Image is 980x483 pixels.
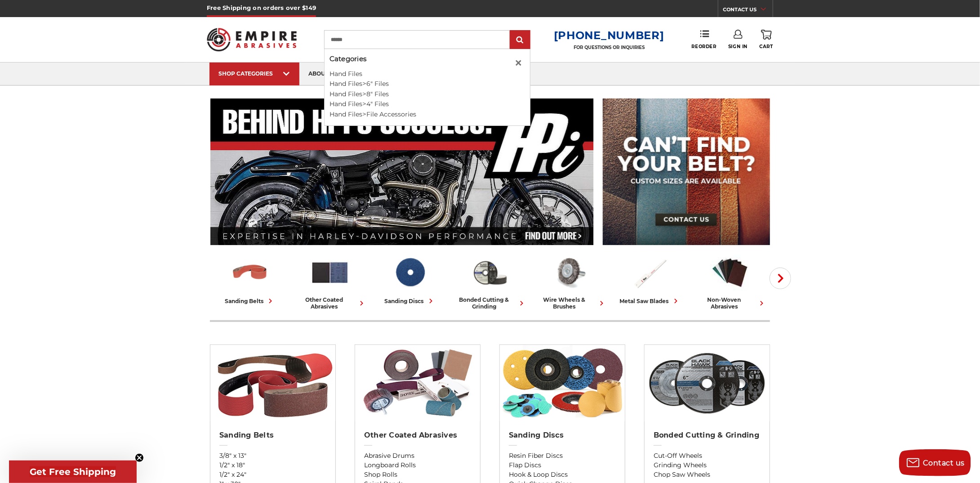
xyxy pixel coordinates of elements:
a: Close [511,56,526,70]
a: 1/2" x 18" [219,461,326,470]
input: Submit [511,31,529,49]
img: Other Coated Abrasives [310,253,350,292]
img: Bonded Cutting & Grinding [470,253,510,292]
img: Sanding Belts [210,345,335,421]
span: Cart [760,44,773,49]
div: wire wheels & brushes [534,296,606,310]
a: Hand Files [330,100,362,108]
div: non-woven abrasives [694,296,766,310]
li: > [325,99,530,109]
img: promo banner for custom belts. [603,98,770,245]
a: about us [299,63,346,85]
div: sanding belts [225,296,275,306]
p: FOR QUESTIONS OR INQUIRIES [554,45,664,50]
img: Sanding Discs [390,253,430,292]
div: sanding discs [385,296,436,306]
a: sanding belts [214,253,286,306]
img: Other Coated Abrasives [355,345,480,421]
a: 6" Files [366,80,389,88]
h2: Other Coated Abrasives [364,431,471,440]
a: Hand Files [330,110,362,118]
a: Grinding Wheels [654,461,761,470]
button: Close teaser [135,453,144,462]
a: bonded cutting & grinding [454,253,526,310]
a: Abrasive Drums [364,451,471,461]
div: other coated abrasives [294,296,366,310]
a: 1/2" x 24" [219,470,326,479]
button: Contact us [899,449,971,476]
div: Get Free ShippingClose teaser [9,461,137,483]
img: Sanding Discs [500,345,625,421]
a: Cut-Off Wheels [654,451,761,461]
a: [PHONE_NUMBER] [554,29,664,42]
a: Longboard Rolls [364,461,471,470]
a: Reorder [692,30,717,49]
div: SHOP CATEGORIES [218,70,290,77]
a: metal saw blades [614,253,686,306]
a: sanding discs [374,253,446,306]
a: CONTACT US [723,4,773,17]
span: Get Free Shipping [30,466,116,477]
a: File Accessories [366,110,416,118]
a: Chop Saw Wheels [654,470,761,479]
a: 8" Files [366,90,389,98]
span: × [514,54,522,72]
span: Contact us [923,459,965,467]
a: wire wheels & brushes [534,253,606,310]
li: > [325,79,530,89]
img: Banner for an interview featuring Horsepower Inc who makes Harley performance upgrades featured o... [210,98,594,245]
h5: Categories [330,54,526,64]
span: Reorder [692,44,717,49]
a: Hand Files [330,70,362,78]
a: Hand Files [330,80,362,88]
img: Sanding Belts [230,253,270,292]
a: Resin Fiber Discs [509,451,616,461]
a: Hook & Loop Discs [509,470,616,479]
h2: Sanding Discs [509,431,616,440]
img: Wire Wheels & Brushes [550,253,590,292]
img: Non-woven Abrasives [710,253,750,292]
a: Flap Discs [509,461,616,470]
li: > [325,89,530,99]
a: other coated abrasives [294,253,366,310]
a: 3/8" x 13" [219,451,326,461]
a: Shop Rolls [364,470,471,479]
h2: Sanding Belts [219,431,326,440]
img: Metal Saw Blades [630,253,670,292]
div: bonded cutting & grinding [454,296,526,310]
span: Sign In [728,44,748,49]
a: 4" Files [366,100,389,108]
li: > [325,109,530,120]
a: Hand Files [330,90,362,98]
a: Cart [760,30,773,49]
a: non-woven abrasives [694,253,766,310]
button: Next [770,268,791,289]
h2: Bonded Cutting & Grinding [654,431,761,440]
div: metal saw blades [620,296,681,306]
img: Bonded Cutting & Grinding [645,345,770,421]
img: Empire Abrasives [207,22,297,57]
